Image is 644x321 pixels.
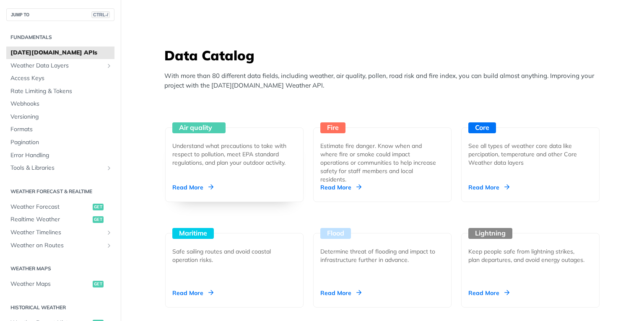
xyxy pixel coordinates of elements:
[10,241,104,250] span: Weather on Routes
[10,49,112,57] span: [DATE][DOMAIN_NAME] APIs
[10,74,112,83] span: Access Keys
[10,280,91,288] span: Weather Maps
[10,215,91,224] span: Realtime Weather
[93,204,104,210] span: get
[468,289,509,297] div: Read More
[458,96,603,202] a: Core See all types of weather core data like percipation, temperature and other Core Weather data...
[93,216,104,223] span: get
[468,228,512,239] div: Lightning
[6,72,114,85] a: Access Keys
[10,125,112,134] span: Formats
[6,304,114,311] h2: Historical Weather
[172,289,213,297] div: Read More
[10,87,112,96] span: Rate Limiting & Tokens
[172,142,290,167] div: Understand what precautions to take with respect to pollution, meet EPA standard regulations, and...
[6,47,114,59] a: [DATE][DOMAIN_NAME] APIs
[6,149,114,162] a: Error Handling
[6,239,114,252] a: Weather on RoutesShow subpages for Weather on Routes
[6,213,114,226] a: Realtime Weatherget
[10,62,104,70] span: Weather Data Layers
[164,46,605,65] h3: Data Catalog
[162,96,307,202] a: Air quality Understand what precautions to take with respect to pollution, meet EPA standard regu...
[91,11,110,18] span: CTRL-/
[320,228,351,239] div: Flood
[6,34,114,41] h2: Fundamentals
[6,162,114,174] a: Tools & LibrariesShow subpages for Tools & Libraries
[10,100,112,108] span: Webhooks
[172,228,214,239] div: Maritime
[6,98,114,110] a: Webhooks
[6,278,114,290] a: Weather Mapsget
[106,62,112,69] button: Show subpages for Weather Data Layers
[320,289,361,297] div: Read More
[6,226,114,239] a: Weather TimelinesShow subpages for Weather Timelines
[6,60,114,72] a: Weather Data LayersShow subpages for Weather Data Layers
[10,203,91,211] span: Weather Forecast
[310,202,455,308] a: Flood Determine threat of flooding and impact to infrastructure further in advance. Read More
[106,229,112,236] button: Show subpages for Weather Timelines
[6,265,114,272] h2: Weather Maps
[172,122,226,133] div: Air quality
[320,247,438,264] div: Determine threat of flooding and impact to infrastructure further in advance.
[6,85,114,98] a: Rate Limiting & Tokens
[6,123,114,136] a: Formats
[106,242,112,249] button: Show subpages for Weather on Routes
[10,113,112,121] span: Versioning
[106,165,112,171] button: Show subpages for Tools & Libraries
[468,247,586,264] div: Keep people safe from lightning strikes, plan departures, and avoid energy outages.
[164,71,605,90] p: With more than 80 different data fields, including weather, air quality, pollen, road risk and fi...
[10,151,112,160] span: Error Handling
[6,136,114,149] a: Pagination
[6,188,114,195] h2: Weather Forecast & realtime
[468,142,586,167] div: See all types of weather core data like percipation, temperature and other Core Weather data layers
[6,201,114,213] a: Weather Forecastget
[10,164,104,172] span: Tools & Libraries
[6,111,114,123] a: Versioning
[320,122,345,133] div: Fire
[6,8,114,21] button: JUMP TOCTRL-/
[468,122,496,133] div: Core
[310,96,455,202] a: Fire Estimate fire danger. Know when and where fire or smoke could impact operations or communiti...
[172,183,213,192] div: Read More
[10,138,112,147] span: Pagination
[320,142,438,184] div: Estimate fire danger. Know when and where fire or smoke could impact operations or communities to...
[458,202,603,308] a: Lightning Keep people safe from lightning strikes, plan departures, and avoid energy outages. Rea...
[10,228,104,237] span: Weather Timelines
[172,247,290,264] div: Safe sailing routes and avoid coastal operation risks.
[320,183,361,192] div: Read More
[468,183,509,192] div: Read More
[162,202,307,308] a: Maritime Safe sailing routes and avoid coastal operation risks. Read More
[93,281,104,287] span: get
